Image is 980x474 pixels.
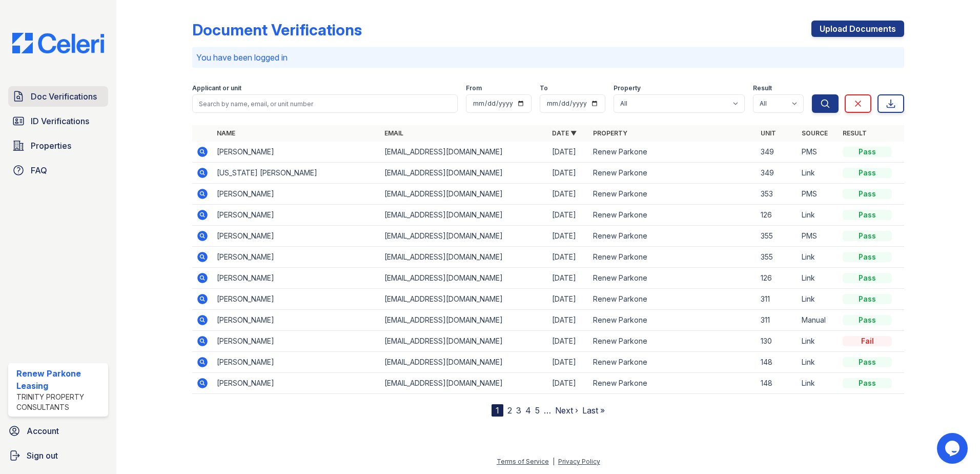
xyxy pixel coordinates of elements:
td: Renew Parkone [589,289,757,310]
td: Renew Parkone [589,163,757,184]
td: [EMAIL_ADDRESS][DOMAIN_NAME] [380,310,548,331]
div: Pass [843,315,892,325]
td: 126 [757,268,798,289]
td: Link [798,289,839,310]
td: [PERSON_NAME] [213,226,380,247]
td: Renew Parkone [589,373,757,394]
span: FAQ [31,164,47,176]
td: 349 [757,163,798,184]
div: Pass [843,147,892,157]
td: Link [798,352,839,373]
td: Renew Parkone [589,226,757,247]
td: Link [798,247,839,268]
div: Pass [843,189,892,199]
label: Property [614,84,641,92]
td: Renew Parkone [589,268,757,289]
td: 311 [757,310,798,331]
td: 353 [757,184,798,205]
td: [DATE] [548,310,589,331]
td: [DATE] [548,352,589,373]
div: 1 [492,404,503,417]
td: Link [798,331,839,352]
td: [PERSON_NAME] [213,205,380,226]
td: Renew Parkone [589,184,757,205]
td: [PERSON_NAME] [213,268,380,289]
td: Renew Parkone [589,310,757,331]
td: [EMAIL_ADDRESS][DOMAIN_NAME] [380,247,548,268]
a: Last » [582,405,605,416]
td: [DATE] [548,331,589,352]
td: [DATE] [548,184,589,205]
a: Source [802,129,828,137]
div: Renew Parkone Leasing [16,367,104,392]
td: [EMAIL_ADDRESS][DOMAIN_NAME] [380,226,548,247]
td: Link [798,268,839,289]
img: CE_Logo_Blue-a8612792a0a2168367f1c8372b55b34899dd931a85d93a1a3d3e32e68fde9ad4.png [4,33,112,53]
a: ID Verifications [8,111,108,131]
a: Sign out [4,445,112,466]
td: [EMAIL_ADDRESS][DOMAIN_NAME] [380,373,548,394]
span: ID Verifications [31,115,89,127]
a: Properties [8,135,108,156]
div: Pass [843,357,892,367]
span: Doc Verifications [31,90,97,103]
td: 355 [757,226,798,247]
div: Pass [843,168,892,178]
td: [EMAIL_ADDRESS][DOMAIN_NAME] [380,142,548,163]
a: Result [843,129,867,137]
a: Unit [761,129,776,137]
td: [EMAIL_ADDRESS][DOMAIN_NAME] [380,268,548,289]
td: [DATE] [548,205,589,226]
td: [PERSON_NAME] [213,352,380,373]
td: [PERSON_NAME] [213,289,380,310]
td: [DATE] [548,142,589,163]
a: 3 [516,405,521,416]
td: Link [798,205,839,226]
td: Link [798,163,839,184]
td: [EMAIL_ADDRESS][DOMAIN_NAME] [380,205,548,226]
td: PMS [798,184,839,205]
td: 148 [757,373,798,394]
div: Pass [843,210,892,220]
p: You have been logged in [196,51,900,64]
a: Next › [555,405,578,416]
td: 130 [757,331,798,352]
a: Upload Documents [811,21,904,37]
td: [EMAIL_ADDRESS][DOMAIN_NAME] [380,331,548,352]
td: 148 [757,352,798,373]
div: Pass [843,294,892,304]
span: Sign out [27,449,58,462]
span: Account [27,425,59,437]
td: [DATE] [548,289,589,310]
div: Pass [843,252,892,262]
a: FAQ [8,160,108,181]
a: Terms of Service [497,458,549,465]
td: Renew Parkone [589,205,757,226]
div: Document Verifications [192,21,362,39]
a: 5 [535,405,540,416]
label: From [466,84,482,92]
div: | [553,458,555,465]
td: [DATE] [548,247,589,268]
td: [EMAIL_ADDRESS][DOMAIN_NAME] [380,163,548,184]
td: [PERSON_NAME] [213,184,380,205]
a: Date ▼ [552,129,577,137]
td: [DATE] [548,373,589,394]
div: Pass [843,378,892,388]
td: [DATE] [548,268,589,289]
div: Fail [843,336,892,346]
td: Renew Parkone [589,352,757,373]
label: To [540,84,548,92]
a: Name [217,129,235,137]
input: Search by name, email, or unit number [192,94,458,113]
label: Applicant or unit [192,84,241,92]
a: Property [593,129,627,137]
td: [EMAIL_ADDRESS][DOMAIN_NAME] [380,184,548,205]
td: [PERSON_NAME] [213,373,380,394]
td: 126 [757,205,798,226]
td: 311 [757,289,798,310]
td: Renew Parkone [589,247,757,268]
a: Account [4,421,112,441]
td: Link [798,373,839,394]
a: Privacy Policy [558,458,600,465]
